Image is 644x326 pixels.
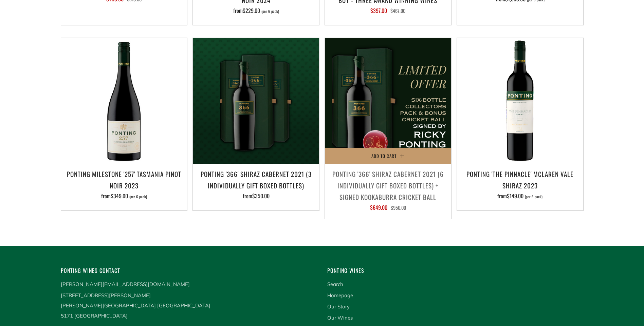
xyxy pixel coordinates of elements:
[196,168,316,191] h3: Ponting '366' Shiraz Cabernet 2021 (3 individually gift boxed bottles)
[233,6,279,15] span: from
[65,168,184,191] h3: Ponting Milestone '257' Tasmania Pinot Noir 2023
[525,195,542,199] span: (per 6 pack)
[497,192,542,200] span: from
[243,6,260,15] span: $229.00
[61,290,317,321] p: [STREET_ADDRESS][PERSON_NAME] [PERSON_NAME][GEOGRAPHIC_DATA] [GEOGRAPHIC_DATA] 5171 [GEOGRAPHIC_D...
[111,192,128,200] span: $349.00
[327,266,584,275] h4: Ponting Wines
[371,152,397,159] span: Add to Cart
[327,303,350,310] a: Our Story
[327,281,343,287] a: Search
[507,192,523,200] span: $149.00
[457,168,583,202] a: Ponting 'The Pinnacle' McLaren Vale Shiraz 2023 from$149.00 (per 6 pack)
[61,281,190,287] a: [PERSON_NAME][EMAIL_ADDRESS][DOMAIN_NAME]
[261,9,279,13] span: (per 6 pack)
[370,6,387,15] span: $397.00
[325,148,451,164] button: Add to Cart
[390,7,405,14] span: $467.00
[193,168,319,202] a: Ponting '366' Shiraz Cabernet 2021 (3 individually gift boxed bottles) from$350.00
[243,192,270,200] span: from
[460,168,580,191] h3: Ponting 'The Pinnacle' McLaren Vale Shiraz 2023
[101,192,147,200] span: from
[328,168,448,203] h3: Ponting '366' Shiraz Cabernet 2021 (6 individually gift boxed bottles) + SIGNED KOOKABURRA CRICKE...
[129,195,147,199] span: (per 6 pack)
[61,266,317,275] h4: Ponting Wines Contact
[391,204,406,211] span: $950.00
[327,292,353,299] a: Homepage
[252,192,270,200] span: $350.00
[325,168,451,210] a: Ponting '366' Shiraz Cabernet 2021 (6 individually gift boxed bottles) + SIGNED KOOKABURRA CRICKE...
[327,314,353,321] a: Our Wines
[61,168,187,202] a: Ponting Milestone '257' Tasmania Pinot Noir 2023 from$349.00 (per 6 pack)
[370,203,387,211] span: $649.00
